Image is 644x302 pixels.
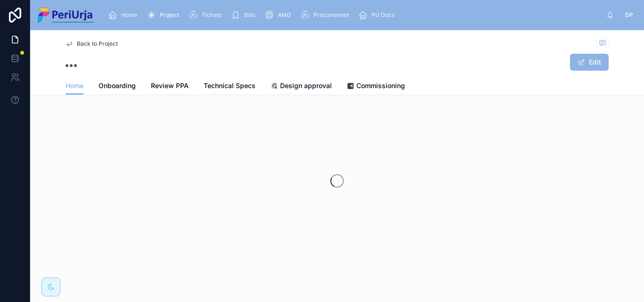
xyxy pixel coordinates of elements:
[66,77,83,95] a: Home
[356,81,405,90] span: Commissioning
[625,11,633,19] span: DP
[99,81,136,90] span: Onboarding
[121,11,137,19] span: Home
[101,5,606,25] div: scrollable content
[314,11,349,19] span: Procurement
[347,77,405,96] a: Commissioning
[151,77,189,96] a: Review PPA
[186,7,228,24] a: Tickets
[151,81,189,90] span: Review PPA
[66,40,118,48] a: Back to Project
[105,7,144,24] a: Home
[202,11,222,19] span: Tickets
[38,8,94,23] img: App logo
[77,40,118,48] span: Back to Project
[278,11,291,19] span: AMG
[144,7,186,24] a: Project
[204,77,256,96] a: Technical Specs
[204,81,256,90] span: Technical Specs
[66,81,83,90] span: Home
[244,11,255,19] span: Bills
[160,11,179,19] span: Project
[372,11,395,19] span: PU Docs
[280,81,332,90] span: Design approval
[99,77,136,96] a: Onboarding
[297,7,355,24] a: Procurement
[228,7,262,24] a: Bills
[262,7,297,24] a: AMG
[355,7,401,24] a: PU Docs
[570,54,609,71] button: Edit
[271,77,332,96] a: Design approval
